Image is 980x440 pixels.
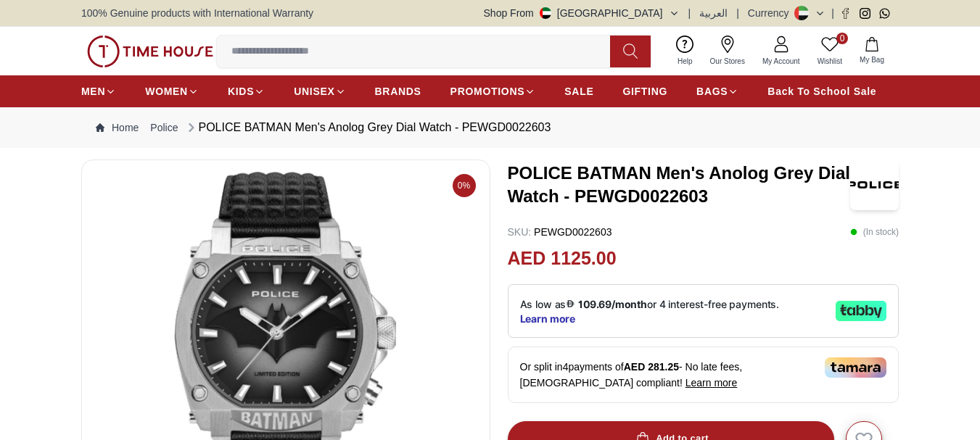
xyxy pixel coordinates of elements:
a: Instagram [860,8,870,19]
img: POLICE BATMAN Men's Anolog Grey Dial Watch - PEWGD0022603 [850,159,899,210]
span: GIFTING [622,84,667,99]
a: Help [669,33,701,70]
a: GIFTING [622,78,667,104]
nav: Breadcrumb [81,107,899,148]
a: Police [150,120,178,135]
img: ... [87,36,213,67]
img: Tamara [825,357,886,378]
a: MEN [81,78,116,104]
a: KIDS [228,78,265,104]
h3: POLICE BATMAN Men's Anolog Grey Dial Watch - PEWGD0022603 [508,162,851,208]
span: | [688,6,691,20]
span: 100% Genuine products with International Warranty [81,6,313,20]
span: Wishlist [812,56,848,67]
span: AED 281.25 [624,361,679,373]
a: UNISEX [294,78,345,104]
a: PROMOTIONS [450,78,536,104]
span: UNISEX [294,84,334,99]
span: | [736,6,739,20]
span: | [831,6,834,20]
span: SALE [564,84,593,99]
img: United Arab Emirates [540,7,551,19]
span: SKU : [508,226,532,238]
span: 0 [836,33,848,44]
h2: AED 1125.00 [508,245,617,273]
span: Back To School Sale [767,84,876,99]
span: My Bag [854,54,890,65]
span: BRANDS [375,84,421,99]
span: MEN [81,84,105,99]
span: Help [672,56,699,67]
a: Facebook [840,8,851,19]
a: Whatsapp [879,8,890,19]
span: PROMOTIONS [450,84,525,99]
a: BAGS [696,78,738,104]
div: Or split in 4 payments of - No late fees, [DEMOGRAPHIC_DATA] compliant! [508,346,899,403]
div: POLICE BATMAN Men's Anolog Grey Dial Watch - PEWGD0022603 [184,119,551,136]
a: Back To School Sale [767,78,876,104]
a: SALE [564,78,593,104]
span: BAGS [696,84,728,99]
a: WOMEN [145,78,199,104]
button: My Bag [851,34,893,68]
a: 0Wishlist [809,33,851,70]
button: Shop From[GEOGRAPHIC_DATA] [484,6,680,20]
span: Learn more [685,377,738,389]
a: Our Stores [701,33,754,70]
a: BRANDS [375,78,421,104]
button: العربية [699,6,728,20]
span: WOMEN [145,84,188,99]
span: Our Stores [704,56,751,67]
span: My Account [757,56,806,67]
p: ( In stock ) [850,225,899,239]
a: Home [96,120,139,135]
span: KIDS [228,84,254,99]
span: 0% [453,174,476,197]
p: PEWGD0022603 [508,225,612,239]
div: Currency [748,6,795,20]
